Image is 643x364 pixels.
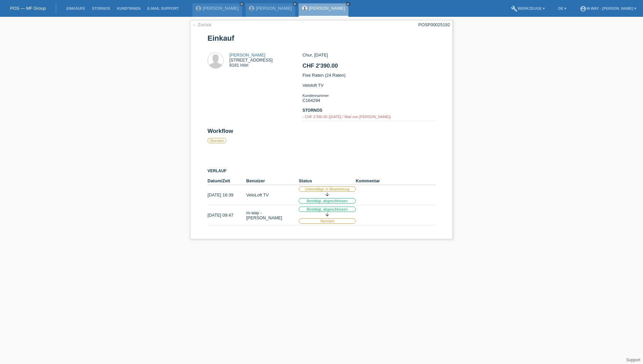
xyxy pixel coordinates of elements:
[10,6,46,11] a: POS — MF Group
[299,198,356,204] label: Bestätigt, abgeschlossen
[302,115,435,119] div: - CHF 2'390.00 ([DATE] / Mail von [PERSON_NAME])
[576,6,640,10] a: account_circlem-way - [PERSON_NAME] ▾
[299,177,356,185] th: Status
[302,94,329,98] span: Kundennummer
[302,52,435,128] div: Chur, [DATE] Fixe Raten (24 Raten) Veloloft TV C164294
[229,52,273,68] div: [STREET_ADDRESS] 8181 Höri
[346,2,350,6] a: close
[325,192,330,197] i: arrow_downward
[207,205,246,225] td: [DATE] 09:47
[299,186,356,192] label: Unbestätigt, in Bearbeitung
[246,177,299,185] th: Benutzer
[207,169,436,174] h3: Verlauf
[240,2,243,6] i: close
[114,6,144,10] a: Kund*innen
[555,6,570,10] a: DE ▾
[256,6,292,11] a: [PERSON_NAME]
[507,6,548,10] a: buildWerkzeuge ▾
[246,205,299,225] td: m-way - [PERSON_NAME]
[88,6,113,10] a: Stornos
[346,2,350,6] i: close
[325,212,330,217] i: arrow_downward
[207,128,436,138] h2: Workflow
[293,2,297,6] a: close
[511,5,518,12] i: build
[207,177,246,185] th: Datum/Zeit
[309,6,345,11] a: [PERSON_NAME]
[192,22,211,27] a: ← Zurück
[299,207,356,212] label: Bestätigt, abgeschlossen
[302,63,435,73] h2: CHF 2'390.00
[302,108,435,113] h3: Stornos
[239,2,244,6] a: close
[207,185,246,205] td: [DATE] 16:39
[246,185,299,205] td: VeloLoft TV
[63,6,88,10] a: Einkäufe
[207,138,226,143] label: Storniert
[144,6,182,10] a: E-Mail Support
[229,52,265,58] a: [PERSON_NAME]
[626,358,640,362] a: Support
[207,34,436,42] h1: Einkauf
[418,22,450,27] div: POSP00025192
[580,5,587,12] i: account_circle
[203,6,239,11] a: [PERSON_NAME]
[356,177,436,185] th: Kommentar
[293,2,297,6] i: close
[299,218,356,224] label: Storniert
